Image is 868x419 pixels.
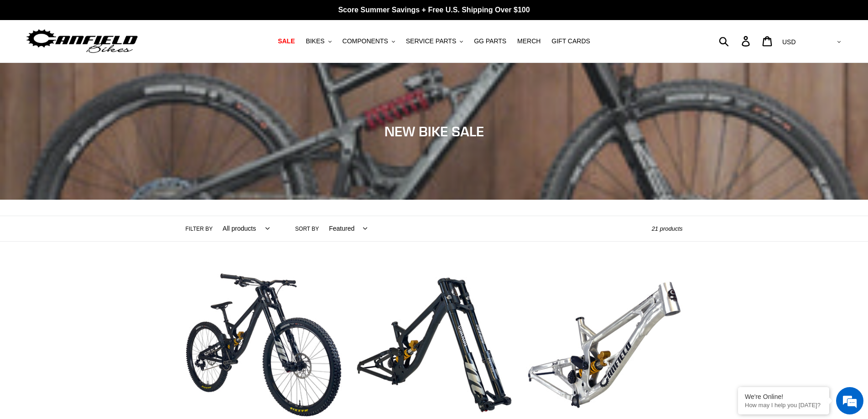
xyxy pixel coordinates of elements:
[652,225,683,232] span: 21 products
[343,37,388,45] span: COMPONENTS
[273,35,299,47] a: SALE
[406,37,456,45] span: SERVICE PARTS
[547,35,595,47] a: GIFT CARDS
[25,27,139,56] img: Canfield Bikes
[745,402,822,409] p: How may I help you today?
[469,35,511,47] a: GG PARTS
[401,35,468,47] button: SERVICE PARTS
[278,37,295,45] span: SALE
[551,37,590,45] span: GIFT CARDS
[513,35,545,47] a: MERCH
[385,123,484,140] span: NEW BIKE SALE
[517,37,541,45] span: MERCH
[295,225,319,233] label: Sort by
[301,35,336,47] button: BIKES
[306,37,324,45] span: BIKES
[745,393,822,400] div: We're Online!
[338,35,400,47] button: COMPONENTS
[474,37,506,45] span: GG PARTS
[186,225,213,233] label: Filter by
[724,31,747,51] input: Search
